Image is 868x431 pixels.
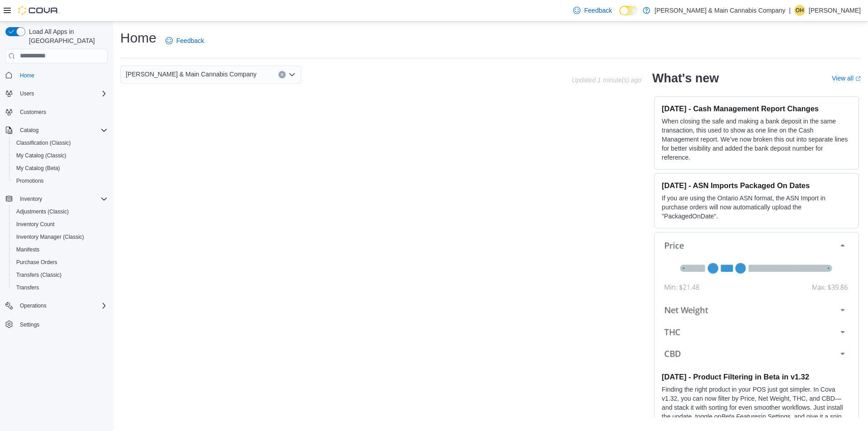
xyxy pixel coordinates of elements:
button: Inventory [16,194,46,204]
span: Catalog [16,125,108,136]
span: Customers [20,109,46,116]
button: Users [2,87,111,100]
span: Promotions [13,175,108,186]
p: Updated 1 minute(s) ago [572,76,642,84]
p: [PERSON_NAME] & Main Cannabis Company [655,5,785,16]
button: Catalog [16,125,42,136]
button: Settings [2,317,111,331]
button: Catalog [2,124,111,137]
button: Inventory [2,193,111,205]
span: Purchase Orders [16,259,57,266]
span: [PERSON_NAME] & Main Cannabis Company [126,69,256,80]
span: Adjustments (Classic) [13,206,108,217]
span: Load All Apps in [GEOGRAPHIC_DATA] [25,27,108,45]
a: Promotions [13,175,47,186]
p: Finding the right product in your POS just got simpler. In Cova v1.32, you can now filter by Pric... [662,385,851,430]
div: Olivia Higgins [794,5,805,16]
a: My Catalog (Classic) [13,150,70,161]
button: Transfers [9,281,111,294]
a: My Catalog (Beta) [13,163,64,174]
nav: Complex example [5,65,108,355]
span: Purchase Orders [13,257,108,268]
input: Dark Mode [619,6,638,15]
span: Manifests [13,244,108,255]
a: Classification (Classic) [13,137,75,148]
a: Manifests [13,244,43,255]
span: Inventory Count [13,219,108,230]
span: Classification (Classic) [16,139,71,147]
button: Operations [16,300,50,311]
p: | [789,5,791,16]
span: Settings [20,321,39,328]
span: Catalog [20,127,38,134]
span: Adjustments (Classic) [16,208,69,215]
a: Purchase Orders [13,257,61,268]
a: View allExternal link [832,75,861,82]
button: Adjustments (Classic) [9,205,111,218]
svg: External link [855,76,861,81]
span: OH [796,5,804,16]
span: Users [20,90,34,97]
button: Purchase Orders [9,256,111,269]
span: Inventory [20,195,42,203]
em: Beta Features [721,413,761,420]
span: Inventory [16,194,108,204]
a: Transfers [13,282,42,293]
a: Customers [16,107,50,118]
h3: [DATE] - Cash Management Report Changes [662,104,851,113]
span: My Catalog (Beta) [13,163,108,174]
button: Transfers (Classic) [9,269,111,281]
button: Home [2,69,111,82]
button: Customers [2,105,111,118]
a: Feedback [570,1,615,19]
button: Classification (Classic) [9,137,111,149]
a: Transfers (Classic) [13,270,65,280]
button: My Catalog (Beta) [9,162,111,175]
img: Cova [18,6,59,15]
h3: [DATE] - Product Filtering in Beta in v1.32 [662,372,851,381]
a: Home [16,70,38,81]
button: Open list of options [288,71,296,78]
span: Transfers (Classic) [13,270,108,280]
button: Operations [2,299,111,312]
button: Manifests [9,243,111,256]
p: [PERSON_NAME] [809,5,861,16]
span: Inventory Manager (Classic) [16,233,84,241]
button: Users [16,88,38,99]
a: Adjustments (Classic) [13,206,72,217]
span: Feedback [584,6,612,15]
span: Manifests [16,246,39,253]
p: If you are using the Ontario ASN format, the ASN Import in purchase orders will now automatically... [662,194,851,221]
p: When closing the safe and making a bank deposit in the same transaction, this used to show as one... [662,117,851,162]
h3: [DATE] - ASN Imports Packaged On Dates [662,181,851,190]
a: Settings [16,319,43,330]
button: Promotions [9,175,111,187]
span: My Catalog (Classic) [16,152,66,159]
span: Transfers (Classic) [16,271,61,279]
span: Inventory Manager (Classic) [13,232,108,242]
span: Home [16,70,108,81]
span: Customers [16,106,108,118]
a: Inventory Manager (Classic) [13,232,88,242]
span: Operations [16,300,108,311]
h1: Home [120,29,156,47]
span: Settings [16,318,108,330]
span: Inventory Count [16,221,55,228]
button: My Catalog (Classic) [9,149,111,162]
span: Classification (Classic) [13,137,108,148]
span: Transfers [13,282,108,293]
span: Promotions [16,177,44,185]
span: Feedback [176,36,204,45]
span: Transfers [16,284,39,291]
span: Operations [20,302,47,309]
h2: What's new [652,71,719,85]
button: Clear input [278,71,286,78]
span: Users [16,88,108,99]
button: Inventory Count [9,218,111,231]
span: Home [20,72,34,79]
span: My Catalog (Classic) [13,150,108,161]
a: Feedback [162,32,208,50]
button: Inventory Manager (Classic) [9,231,111,243]
span: My Catalog (Beta) [16,165,60,172]
span: Dark Mode [619,15,620,16]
